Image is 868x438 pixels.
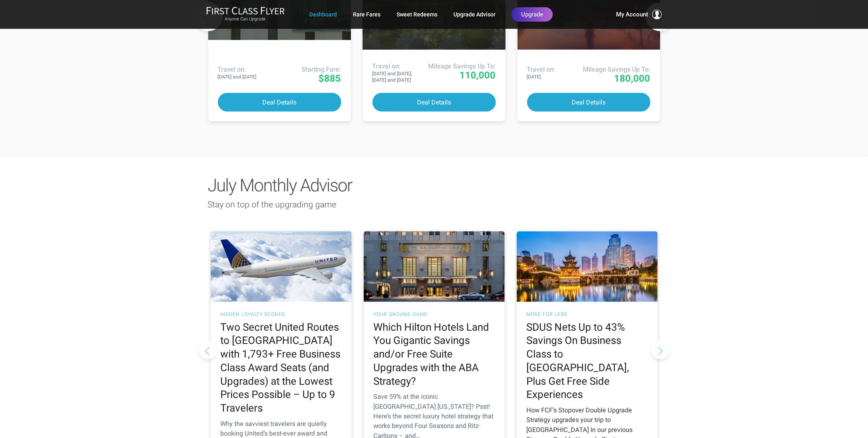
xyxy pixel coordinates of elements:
a: Rare Fares [353,7,381,22]
a: Dashboard [309,7,337,22]
small: Anyone Can Upgrade [206,16,285,22]
button: Deal Details [373,93,496,112]
h2: SDUS Nets Up to 43% Savings On Business Class to [GEOGRAPHIC_DATA], Plus Get Free Side Experiences [527,321,648,402]
button: My Account [616,10,662,19]
button: Deal Details [527,93,650,112]
h3: More for Less [527,312,648,317]
button: Next slide [651,342,669,360]
h3: Hidden Loyalty Scores [221,312,342,317]
span: July Monthly Advisor [208,175,352,196]
h3: Your Ground Game [374,312,495,317]
a: Sweet Redeems [397,7,437,22]
button: Previous slide [199,342,217,360]
a: First Class FlyerAnyone Can Upgrade [206,6,285,22]
h2: Two Secret United Routes to [GEOGRAPHIC_DATA] with 1,793+ Free Business Class Award Seats (and Up... [221,321,342,415]
span: My Account [616,10,648,19]
h2: Which Hilton Hotels Land You Gigantic Savings and/or Free Suite Upgrades with the ABA Strategy? [374,321,495,388]
span: Stay on top of the upgrading game [208,200,337,209]
a: Upgrade Advisor [453,7,495,22]
a: Upgrade [512,7,553,22]
button: Deal Details [218,93,341,112]
img: First Class Flyer [206,6,285,15]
